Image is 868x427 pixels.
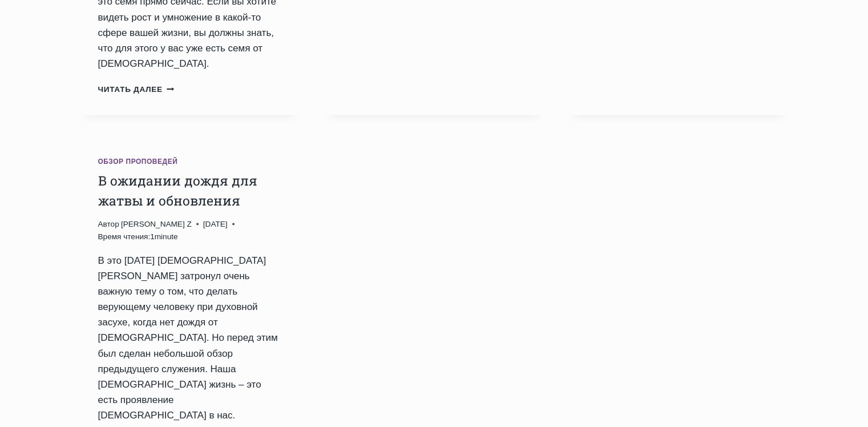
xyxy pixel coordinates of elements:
span: Автор [98,217,119,230]
a: В ожидании дождя для жатвы и обновления [98,171,257,208]
a: [PERSON_NAME] Z [121,219,192,228]
span: Время чтения: [98,232,151,240]
a: Читать далее [98,85,175,94]
span: minute [155,232,178,240]
time: [DATE] [203,217,228,230]
span: 1 [98,230,178,243]
p: В это [DATE] [DEMOGRAPHIC_DATA] [PERSON_NAME] затронул очень важную тему о том, что делать верующ... [98,252,282,423]
a: Обзор проповедей [98,157,178,165]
